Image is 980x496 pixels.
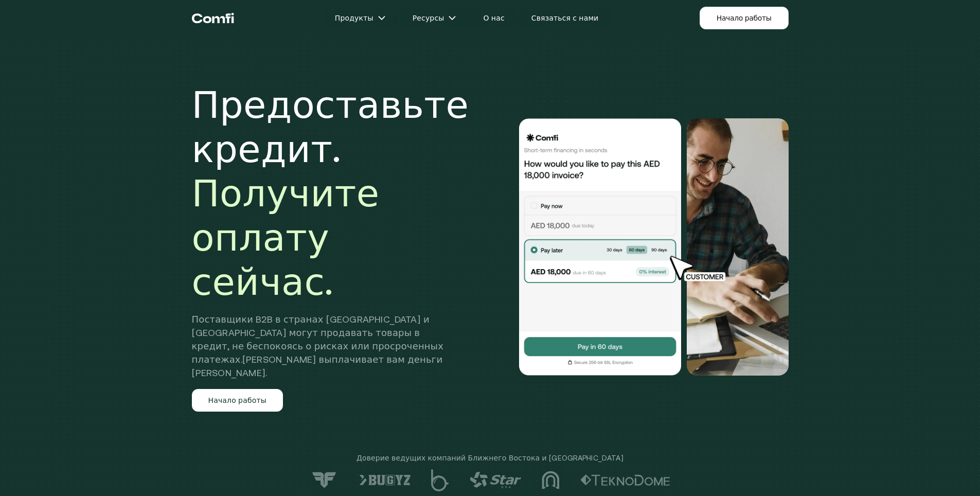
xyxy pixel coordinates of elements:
a: Ресурсызначки со стрелками [400,8,469,28]
a: Продуктызначки со стрелками [323,8,398,28]
img: логотип-6 [359,474,411,486]
ya-tr-span: Ресурсы [413,14,444,22]
a: О нас [471,8,516,28]
a: Вернитесь на главную страницу Comfi [192,3,234,33]
ya-tr-span: Продукты [335,14,373,22]
img: логотип-5 [431,469,449,491]
img: значки со стрелками [448,14,456,22]
ya-tr-span: Связаться с нами [531,14,599,22]
img: логотип-7 [310,471,338,489]
ya-tr-span: Доверие ведущих компаний Ближнего Востока и [GEOGRAPHIC_DATA] [357,454,623,462]
img: логотип-4 [470,472,521,488]
img: Вы хотите оплатить этот счёт на 18 000 дирхамов? [687,118,789,376]
img: Вы хотите оплатить этот счёт на 18 000 дирхамов? [518,118,683,376]
img: курсор [662,254,737,283]
img: логотип-3 [542,471,560,489]
ya-tr-span: Поставщики B2B в странах [GEOGRAPHIC_DATA] и [GEOGRAPHIC_DATA] могут продавать товары в кредит, н... [192,314,444,365]
ya-tr-span: [PERSON_NAME] выплачивает вам деньги [PERSON_NAME]. [192,354,443,378]
a: Связаться с нами [519,8,611,28]
a: Начало работы [700,7,789,29]
img: логотип-2 [580,474,670,486]
ya-tr-span: Получите оплату сейчас. [192,172,380,303]
ya-tr-span: Начало работы [717,14,772,22]
ya-tr-span: О нас [483,14,504,22]
img: значки со стрелками [378,14,386,22]
ya-tr-span: Предоставьте кредит. [192,83,469,170]
ya-tr-span: Начало работы [208,396,266,404]
a: Начало работы [192,389,283,412]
